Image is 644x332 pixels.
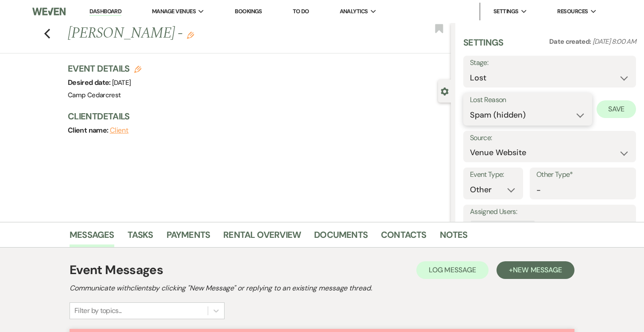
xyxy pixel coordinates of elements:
span: Log Message [429,265,476,275]
button: Save [597,100,636,118]
label: Other Type* [536,168,629,181]
span: Settings [493,7,519,16]
a: Messages [70,228,114,247]
span: Desired date: [68,78,112,87]
span: [DATE] [112,78,131,87]
label: Stage: [470,57,629,69]
button: +New Message [497,261,574,279]
a: Bookings [235,8,262,15]
a: Rental Overview [223,228,301,247]
h1: Event Messages [70,261,163,279]
h3: Client Details [68,110,442,122]
div: Filter by topics... [74,305,122,316]
span: New Message [513,265,562,275]
span: Manage Venues [152,7,196,16]
a: Notes [440,228,468,247]
a: Dashboard [89,8,121,16]
span: Resources [557,7,588,16]
img: Weven Logo [32,2,66,21]
a: Tasks [128,228,153,247]
span: Date created: [549,37,593,46]
label: Source: [470,132,629,145]
button: Close lead details [441,87,449,95]
button: Edit [187,31,194,39]
a: Documents [314,228,368,247]
button: Client [110,127,129,134]
button: Log Message [416,261,489,279]
span: [DATE] 8:00 AM [593,37,636,46]
a: To Do [293,8,309,15]
label: Assigned Users: [470,206,629,218]
h3: Settings [463,36,504,56]
a: Contacts [381,228,427,247]
label: Event Type: [470,168,516,181]
h2: Communicate with clients by clicking "New Message" or replying to an existing message thread. [70,283,574,294]
div: [PERSON_NAME] [471,221,525,233]
span: Camp Cedarcrest [68,91,120,99]
h1: [PERSON_NAME] - [68,23,371,44]
a: Payments [167,228,210,247]
span: Client name: [68,126,110,135]
h3: Event Details [68,62,141,75]
span: Analytics [340,7,368,16]
label: Lost Reason [470,94,586,107]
